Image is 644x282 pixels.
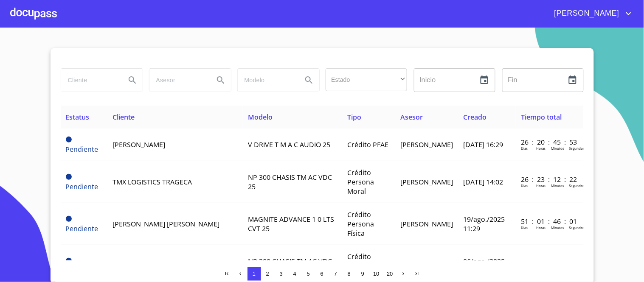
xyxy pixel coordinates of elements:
span: 20 [387,271,393,277]
button: 5 [302,267,315,281]
span: [PERSON_NAME] [112,140,165,149]
button: 20 [383,267,397,281]
div: ​ [326,68,407,91]
p: Horas [536,146,546,151]
p: Minutos [551,146,564,151]
p: Horas [536,183,546,188]
span: [PERSON_NAME] [400,219,453,229]
span: [PERSON_NAME] [400,177,453,187]
p: Segundos [569,146,585,151]
span: Tipo [347,112,361,122]
button: 2 [261,267,275,281]
button: account of current user [548,7,634,20]
button: 3 [275,267,288,281]
span: Creado [463,112,487,122]
span: 4 [293,271,296,277]
span: [PERSON_NAME] [548,7,624,20]
p: Horas [536,225,546,230]
span: MAGNITE ADVANCE 1 0 LTS CVT 25 [248,215,334,233]
button: 9 [356,267,370,281]
span: TMX LOGISTICS TRAGECA [112,177,192,187]
input: search [238,69,295,92]
span: [PERSON_NAME] [PERSON_NAME] [112,219,219,229]
input: search [149,69,207,92]
span: [DATE] 16:29 [463,140,503,149]
span: NP 300 CHASIS TM AC VDC 25 [248,173,332,191]
span: Estatus [66,112,90,122]
button: Search [299,70,319,90]
p: Minutos [551,225,564,230]
span: 9 [361,271,364,277]
p: Segundos [569,183,585,188]
span: 10 [373,271,379,277]
span: 6 [321,271,323,277]
span: Crédito PFAE [347,140,388,149]
button: 1 [247,267,261,281]
p: 26 : 23 : 12 : 22 [521,175,578,184]
button: 10 [370,267,383,281]
p: 63 : 17 : 34 : 33 [521,259,578,268]
p: Dias [521,225,528,230]
span: 7 [334,271,337,277]
span: V DRIVE T M A C AUDIO 25 [248,140,330,149]
span: Modelo [248,112,273,122]
p: Segundos [569,225,585,230]
p: 26 : 20 : 45 : 53 [521,137,578,147]
span: 3 [280,271,283,277]
button: 7 [329,267,343,281]
span: Crédito Persona Moral [347,168,374,196]
span: Pendiente [66,224,98,233]
span: 8 [348,271,351,277]
span: 2 [266,271,269,277]
span: 5 [307,271,310,277]
span: Pendiente [66,182,98,191]
p: Dias [521,146,528,151]
p: 51 : 01 : 46 : 01 [521,217,578,226]
span: [PERSON_NAME] [400,140,453,149]
span: 19/ago./2025 11:29 [463,215,505,233]
span: 06/ago./2025 19:40 [463,257,505,275]
span: Pendiente [66,216,72,222]
button: Search [211,70,231,90]
button: 4 [288,267,302,281]
input: search [61,69,119,92]
span: Pendiente [66,258,72,264]
span: NP 300 CHASIS TM AC VDC 25 [248,257,332,275]
span: Pendiente [66,145,98,154]
span: Crédito Persona Física [347,210,374,238]
button: Search [122,70,143,90]
span: Asesor [400,112,423,122]
button: 8 [343,267,356,281]
span: Pendiente [66,174,72,180]
p: Dias [521,183,528,188]
p: Minutos [551,183,564,188]
button: 6 [315,267,329,281]
span: 1 [253,271,256,277]
span: [DATE] 14:02 [463,177,503,187]
span: Cliente [112,112,135,122]
span: Crédito Persona Física [347,252,374,280]
span: Tiempo total [521,112,562,122]
span: Pendiente [66,137,72,142]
